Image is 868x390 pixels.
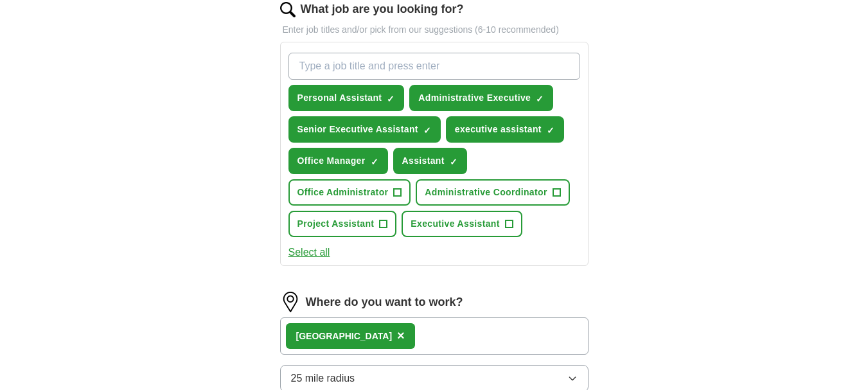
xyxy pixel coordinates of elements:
label: Where do you want to work? [306,294,463,311]
span: Project Assistant [297,217,375,231]
span: ✓ [387,94,394,104]
span: Personal Assistant [297,91,382,105]
span: ✓ [536,94,544,104]
button: Office Manager✓ [288,148,388,174]
button: Executive Assistant [402,211,522,237]
span: Senior Executive Assistant [297,123,418,136]
button: Senior Executive Assistant✓ [288,116,441,143]
div: [GEOGRAPHIC_DATA] [296,330,393,343]
button: × [397,326,405,346]
span: executive assistant [455,123,542,136]
img: location.png [280,292,301,312]
span: ✓ [423,125,431,136]
span: 25 mile radius [291,371,355,386]
button: Administrative Coordinator [416,179,569,206]
span: ✓ [371,157,378,167]
span: Executive Assistant [411,217,499,231]
button: executive assistant✓ [446,116,564,143]
span: Assistant [402,154,445,168]
label: What job are you looking for? [301,1,464,18]
button: Administrative Executive✓ [409,85,553,111]
button: Personal Assistant✓ [288,85,405,111]
span: Office Manager [297,154,366,168]
span: Administrative Executive [418,91,531,105]
span: ✓ [547,125,554,136]
button: Office Administrator [288,179,411,206]
span: Administrative Coordinator [425,186,547,199]
img: search.png [280,2,296,17]
button: Assistant✓ [393,148,467,174]
button: Project Assistant [288,211,397,237]
input: Type a job title and press enter [288,53,580,80]
button: Select all [288,245,330,260]
span: Office Administrator [297,186,389,199]
span: × [397,328,405,342]
p: Enter job titles and/or pick from our suggestions (6-10 recommended) [280,23,589,37]
span: ✓ [450,157,457,167]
